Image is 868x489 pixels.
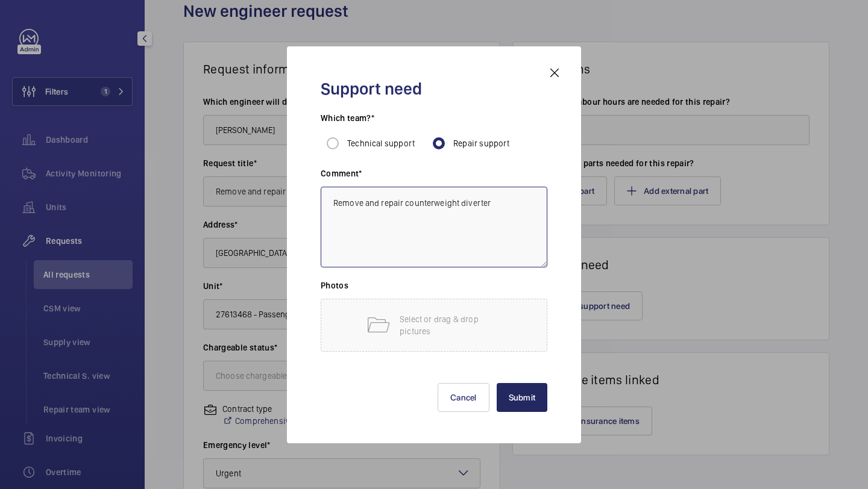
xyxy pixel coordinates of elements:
p: Select or drag & drop pictures [400,313,502,337]
span: Technical support [347,139,415,148]
span: Repair support [453,139,510,148]
h2: Support need [321,78,547,100]
h3: Comment* [321,167,547,187]
button: Submit [497,383,548,412]
h3: Which team?* [321,112,547,131]
button: Cancel [438,383,489,412]
h3: Photos [321,279,547,299]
